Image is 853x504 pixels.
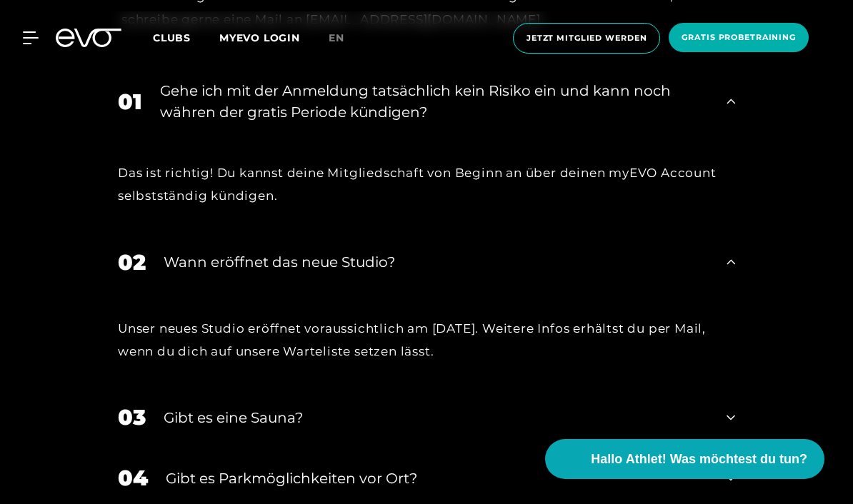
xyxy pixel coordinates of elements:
div: Unser neues Studio eröffnet voraussichtlich am [DATE]. Weitere Infos erhältst du per Mail, wenn d... [118,317,735,363]
button: Hallo Athlet! Was möchtest du tun? [545,439,824,479]
div: 03 [118,401,146,433]
a: Gratis Probetraining [664,23,813,54]
div: Das ist richtig! Du kannst deine Mitgliedschaft von Beginn an über deinen myEVO Account selbststä... [118,161,735,208]
span: Jetzt Mitglied werden [527,32,647,44]
a: MYEVO LOGIN [219,31,300,44]
span: Hallo Athlet! Was möchtest du tun? [591,450,807,469]
div: Wann eröffnet das neue Studio? [164,251,709,273]
span: Gratis Probetraining [682,31,796,44]
span: Clubs [153,31,191,44]
div: 01 [118,86,142,118]
span: en [329,31,344,44]
div: Gibt es Parkmöglichkeiten vor Ort? [166,468,709,489]
div: 02 [118,246,146,278]
div: 04 [118,462,148,494]
a: en [329,30,361,46]
div: Gehe ich mit der Anmeldung tatsächlich kein Risiko ein und kann noch währen der gratis Periode kü... [160,80,709,123]
a: Clubs [153,31,219,44]
div: Gibt es eine Sauna? [164,407,709,428]
a: Jetzt Mitglied werden [509,23,664,54]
